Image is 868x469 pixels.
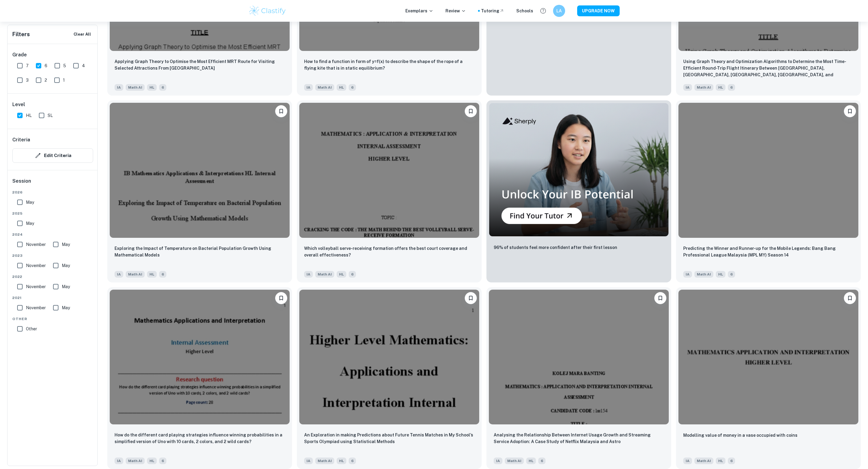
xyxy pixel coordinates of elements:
span: IA [683,271,692,278]
a: BookmarkPredicting the Winner and Runner-up for the Mobile Legends: Bang Bang Professional League... [676,100,861,282]
span: Other [12,316,93,322]
p: Predicting the Winner and Runner-up for the Mobile Legends: Bang Bang Professional League Malaysi... [683,245,854,258]
span: 2025 [12,211,93,216]
span: 6 [349,458,356,464]
span: 6 [728,84,735,91]
h6: Grade [12,51,93,58]
img: Math AI IA example thumbnail: Modelling value of money in a vase occup [678,290,858,425]
p: 96% of students feel more confident after their first lesson [494,244,617,251]
span: IA [683,84,692,91]
span: 6 [728,271,735,278]
p: Analysing the Relationship Between Internet Usage Growth and Streaming Service Adoption: A Case S... [494,432,664,445]
span: May [62,241,70,248]
button: Bookmark [844,292,856,304]
span: 6 [728,458,735,464]
button: Bookmark [275,292,287,304]
span: Math AI [126,84,145,91]
a: Clastify logo [248,5,287,17]
span: 4 [82,62,85,69]
button: LA [553,5,565,17]
span: HL [147,458,157,464]
span: Other [26,326,37,332]
span: May [62,283,70,290]
h6: Session [12,178,93,190]
span: IA [115,458,123,464]
span: 6 [159,84,166,91]
span: May [62,304,70,311]
span: Math AI [315,271,334,278]
button: Edit Criteria [12,148,93,163]
a: BookmarkWhich volleyball serve-receiving formation offers the best court coverage and overall eff... [297,100,482,282]
span: November [26,241,46,248]
span: 2022 [12,274,93,279]
span: 6 [349,84,356,91]
img: Math AI IA example thumbnail: Which volleyball serve-receiving formati [299,103,479,238]
p: How do the different card playing strategies influence winning probabilities in a simplified vers... [115,432,285,445]
span: Math AI [315,458,334,464]
button: Bookmark [844,105,856,117]
span: May [26,220,34,227]
button: Help and Feedback [538,6,548,16]
span: SL [48,112,53,119]
a: Thumbnail96% of students feel more confident after their first lesson [486,100,671,282]
p: Exploring the Impact of Temperature on Bacterial Population Growth Using Mathematical Models [115,245,285,258]
p: Exemplars [405,8,433,14]
button: Bookmark [465,292,477,304]
span: Math AI [126,271,145,278]
span: 6 [159,271,166,278]
img: Math AI IA example thumbnail: Analysing the Relationship Between Inter [489,290,669,425]
img: Math AI IA example thumbnail: Predicting the Winner and Runner-up for [678,103,858,238]
p: How to find a function in form of y=f(x) to describe the shape of the rope of a flying kite that ... [304,58,474,71]
span: HL [147,84,157,91]
p: Modelling value of money in a vase occupied with coins [683,432,797,439]
h6: LA [556,8,563,14]
button: Bookmark [465,105,477,117]
span: 2023 [12,253,93,258]
a: Schools [516,8,533,14]
img: Math AI IA example thumbnail: An Exploration in making Predictions abo [299,290,479,425]
button: Bookmark [654,292,666,304]
span: Math AI [694,271,713,278]
span: HL [337,458,346,464]
span: IA [115,84,123,91]
img: Math AI IA example thumbnail: Exploring the Impact of Temperature on B [110,103,290,238]
p: An Exploration in making Predictions about Future Tennis Matches in My School’s Sports Olympiad u... [304,432,474,445]
span: Math AI [694,84,713,91]
span: HL [26,112,32,119]
button: UPGRADE NOW [577,5,620,16]
span: 1 [63,77,65,83]
img: Thumbnail [489,103,669,237]
span: Math AI [505,458,524,464]
span: 2024 [12,232,93,237]
span: IA [683,458,692,464]
span: 3 [26,77,29,83]
span: November [26,283,46,290]
a: Tutoring [481,8,504,14]
span: HL [716,271,725,278]
span: May [62,262,70,269]
span: 6 [538,458,546,464]
span: November [26,262,46,269]
h6: Filters [12,30,30,39]
p: Using Graph Theory and Optimization Algorithms to Determine the Most Time-Efficient Round-Trip Fl... [683,58,854,79]
span: IA [304,458,313,464]
p: Applying Graph Theory to Optimise the Most Efficient MRT Route for Visiting Selected Attractions ... [115,58,285,71]
span: HL [526,458,536,464]
span: IA [115,271,123,278]
span: IA [494,458,502,464]
p: Review [445,8,466,14]
span: Math AI [315,84,334,91]
span: IA [304,84,313,91]
span: 2021 [12,295,93,301]
span: 2 [45,77,47,83]
span: 2026 [12,190,93,195]
h6: Level [12,101,93,108]
span: Math AI [126,458,145,464]
button: Clear All [72,30,93,39]
span: 6 [159,458,166,464]
span: Math AI [694,458,713,464]
h6: Criteria [12,136,30,143]
span: HL [716,84,725,91]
